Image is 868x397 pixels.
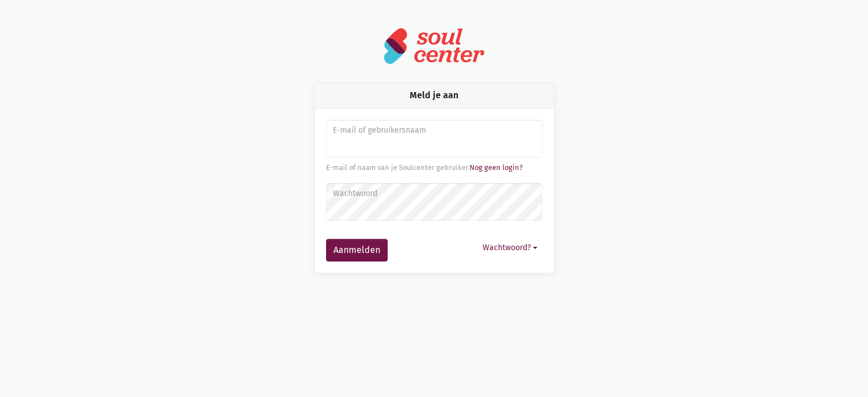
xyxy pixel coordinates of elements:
a: Nog geen login? [470,163,523,172]
button: Wachtwoord? [478,239,542,256]
label: Wachtwoord [333,187,535,200]
div: Meld je aan [315,84,554,108]
form: Aanmelden [326,120,542,261]
label: E-mail of gebruikersnaam [333,124,535,137]
div: E-mail of naam van je Soulcenter gebruiker. [326,162,542,173]
img: logo-soulcenter-full.svg [383,27,485,65]
button: Aanmelden [326,239,388,261]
